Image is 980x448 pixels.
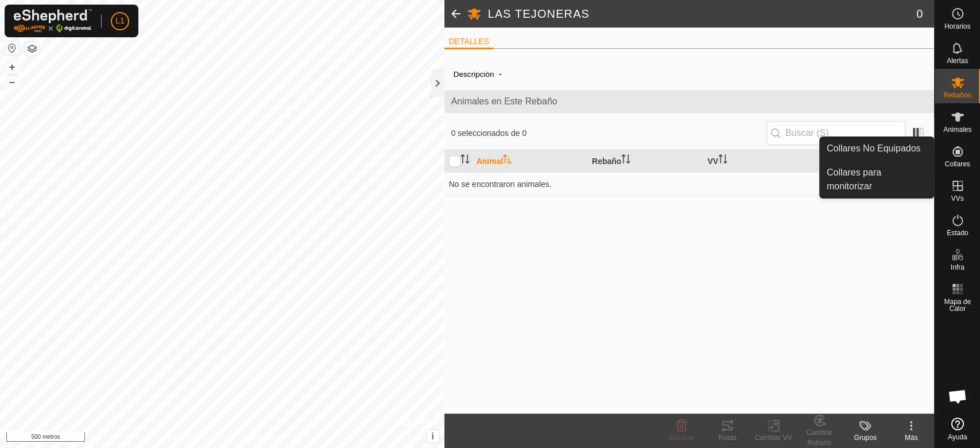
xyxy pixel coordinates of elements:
div: Chat abierto [940,379,975,414]
font: Contáctenos [243,434,281,442]
font: Animal [477,157,503,166]
font: Rebaños [943,91,971,99]
a: Collares No Equipados [820,137,933,160]
font: i [431,431,433,441]
font: Política de Privacidad [162,434,228,442]
p-sorticon: Activar para ordenar [460,156,470,165]
font: Más [905,434,918,442]
font: Grupos [854,434,876,442]
button: – [5,75,19,89]
font: Animales en Este Rebaño [451,96,557,106]
img: Logotipo de Gallagher [14,9,92,33]
font: Rutas [718,434,736,442]
button: Capas del Mapa [25,42,39,56]
a: Política de Privacidad [162,433,228,443]
font: Mapa de Calor [944,298,971,313]
p-sorticon: Activar para ordenar [718,156,727,165]
font: Ayuda [948,433,967,441]
a: Contáctenos [243,433,281,443]
button: i [427,430,439,443]
font: LAS TEJONERAS [488,7,590,20]
font: - [499,69,502,79]
font: Infra [950,263,964,271]
button: + [5,60,19,74]
font: 0 [916,7,923,20]
font: 0 seleccionados de 0 [451,128,527,138]
font: Horarios [944,22,970,30]
input: Buscar (S) [766,121,905,145]
button: Restablecer Mapa [5,41,19,55]
font: L1 [115,16,125,25]
font: VV [707,157,718,166]
a: Ayuda [935,413,980,445]
p-sorticon: Activar para ordenar [621,156,630,165]
font: Estado [947,229,968,237]
font: Alertas [947,57,968,65]
font: Collares [944,160,970,168]
font: Collares No Equipados [827,143,921,153]
font: Cambiar Rebaño [806,428,832,447]
a: Collares para monitorizar [820,161,933,198]
font: Animales [943,126,971,134]
font: – [9,76,15,88]
font: Eliminar [669,434,694,442]
font: Cambiar VV [755,434,792,442]
font: Collares para monitorizar [827,167,881,191]
font: + [9,61,16,73]
p-sorticon: Activar para ordenar [503,156,512,165]
font: No se encontraron animales. [449,180,552,189]
font: DETALLES [449,37,490,46]
font: VVs [951,194,963,202]
font: Rebaño [592,157,621,166]
font: Descripción [454,70,494,79]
